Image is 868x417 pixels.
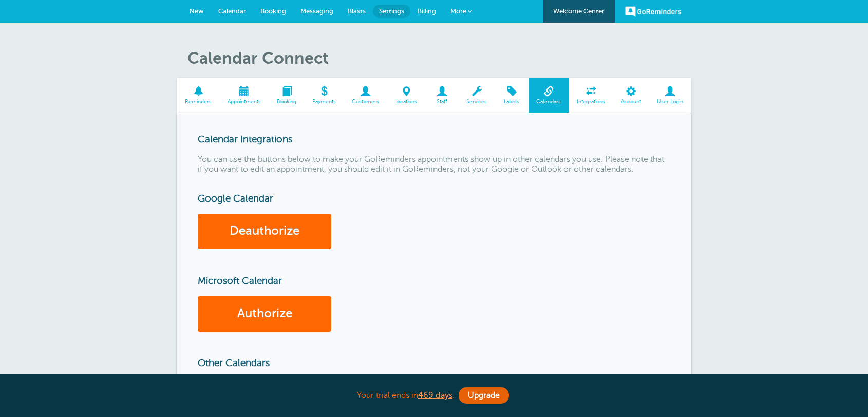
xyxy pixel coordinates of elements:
[187,48,691,68] h1: Calendar Connect
[373,5,410,18] a: Settings
[500,99,523,105] span: Labels
[309,99,338,105] span: Payments
[613,78,649,113] a: Account
[182,99,215,105] span: Reminders
[304,78,344,113] a: Payments
[450,7,466,15] span: More
[495,78,529,113] a: Labels
[198,214,331,249] a: Deauthorize
[574,99,608,105] span: Integrations
[198,193,670,204] h3: Google Calendar
[425,78,459,113] a: Staff
[269,78,305,113] a: Booking
[654,99,686,105] span: User Login
[418,7,436,15] span: Billing
[198,357,670,369] h3: Other Calendars
[177,78,220,113] a: Reminders
[569,78,613,113] a: Integrations
[379,7,404,15] span: Settings
[260,7,286,15] span: Booking
[418,391,452,400] a: 469 days
[387,78,425,113] a: Locations
[459,387,509,404] a: Upgrade
[392,99,420,105] span: Locations
[218,7,246,15] span: Calendar
[198,296,331,332] a: Authorize
[649,78,691,113] a: User Login
[198,275,670,286] h3: Microsoft Calendar
[464,99,490,105] span: Services
[349,99,382,105] span: Customers
[177,385,691,407] div: Your trial ends in .
[198,155,670,174] p: You can use the buttons below to make your GoReminders appointments show up in other calendars yo...
[348,7,366,15] span: Blasts
[430,99,454,105] span: Staff
[190,7,204,15] span: New
[618,99,644,105] span: Account
[344,78,387,113] a: Customers
[534,99,564,105] span: Calendars
[225,99,264,105] span: Appointments
[300,7,333,15] span: Messaging
[274,99,299,105] span: Booking
[459,78,495,113] a: Services
[198,134,670,145] h3: Calendar Integrations
[220,78,269,113] a: Appointments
